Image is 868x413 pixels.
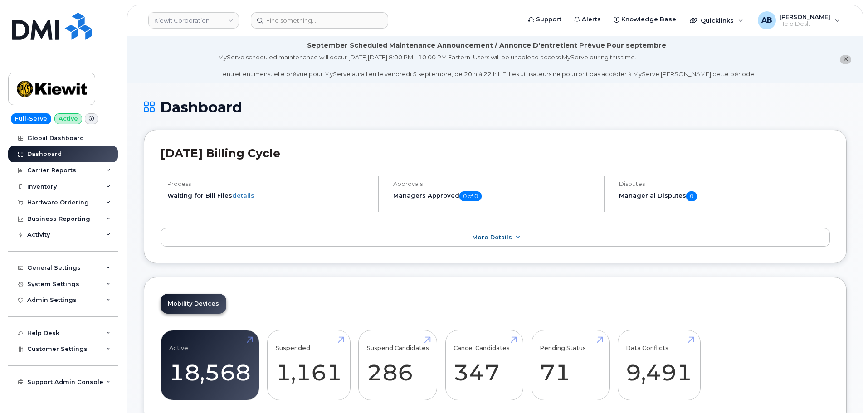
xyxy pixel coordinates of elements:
[540,335,601,395] a: Pending Status 71
[276,335,342,395] a: Suspended 1,161
[454,335,515,395] a: Cancel Candidates 347
[393,191,596,201] h5: Managers Approved
[161,146,830,160] h2: [DATE] Billing Cycle
[161,294,226,314] a: Mobility Devices
[686,191,697,201] span: 0
[472,234,512,241] span: More Details
[167,191,370,200] li: Waiting for Bill Files
[619,191,830,201] h5: Managerial Disputes
[393,180,596,187] h4: Approvals
[169,335,251,395] a: Active 18,568
[367,335,429,395] a: Suspend Candidates 286
[840,55,851,64] button: close notification
[144,99,847,115] h1: Dashboard
[167,180,370,187] h4: Process
[218,53,756,78] div: MyServe scheduled maintenance will occur [DATE][DATE] 8:00 PM - 10:00 PM Eastern. Users will be u...
[619,180,830,187] h4: Disputes
[459,191,482,201] span: 0 of 0
[626,335,692,395] a: Data Conflicts 9,491
[307,41,666,50] div: September Scheduled Maintenance Announcement / Annonce D'entretient Prévue Pour septembre
[232,192,254,199] a: details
